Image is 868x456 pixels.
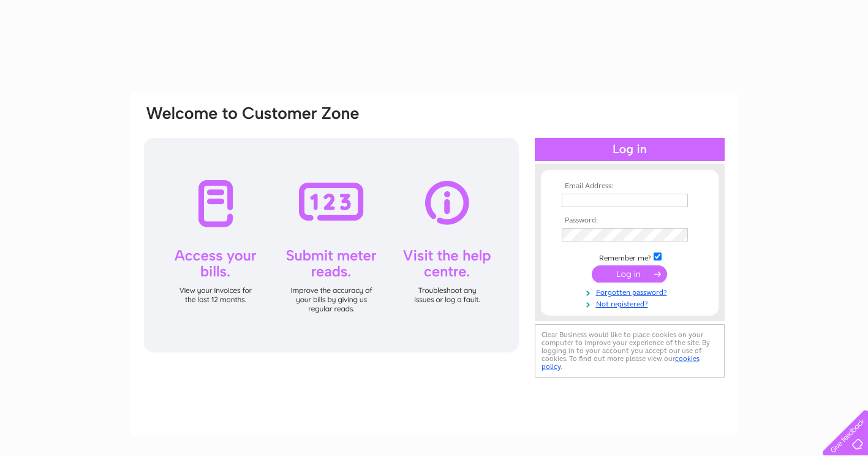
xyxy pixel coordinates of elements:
[535,324,725,378] div: Clear Business would like to place cookies on your computer to improve your experience of the sit...
[592,265,667,283] input: Submit
[559,216,701,225] th: Password:
[542,354,700,371] a: cookies policy
[559,182,701,191] th: Email Address:
[562,286,701,297] a: Forgotten password?
[559,251,701,263] td: Remember me?
[562,297,701,309] a: Not registered?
